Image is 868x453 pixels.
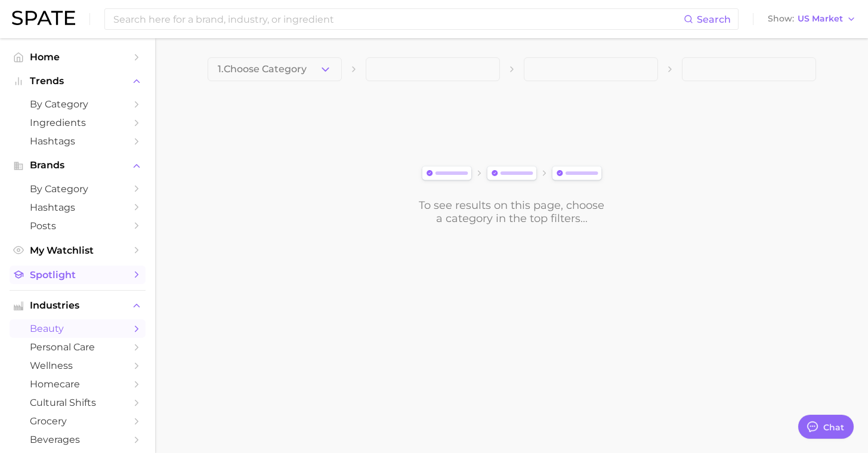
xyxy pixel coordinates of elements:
[30,51,125,63] span: Home
[30,117,125,128] span: Ingredients
[10,180,146,198] a: by Category
[10,156,146,174] button: Brands
[10,375,146,393] a: homecare
[10,72,146,90] button: Trends
[30,323,125,334] span: beauty
[10,241,146,260] a: My Watchlist
[418,199,606,225] div: To see results on this page, choose a category in the top filters...
[30,135,125,147] span: Hashtags
[218,64,307,75] span: 1. Choose Category
[10,338,146,356] a: personal care
[30,360,125,371] span: wellness
[10,48,146,66] a: Home
[30,341,125,353] span: personal care
[208,57,342,81] button: 1.Choose Category
[30,98,125,110] span: by Category
[10,356,146,375] a: wellness
[10,393,146,412] a: cultural shifts
[30,378,125,390] span: homecare
[30,300,125,311] span: Industries
[798,16,843,22] span: US Market
[10,297,146,315] button: Industries
[30,183,125,195] span: by Category
[10,198,146,217] a: Hashtags
[10,217,146,235] a: Posts
[10,95,146,113] a: by Category
[12,11,75,25] img: SPATE
[30,269,125,281] span: Spotlight
[30,220,125,232] span: Posts
[10,113,146,132] a: Ingredients
[697,14,731,25] span: Search
[30,434,125,445] span: beverages
[30,245,125,256] span: My Watchlist
[30,415,125,427] span: grocery
[30,160,125,171] span: Brands
[30,397,125,408] span: cultural shifts
[418,164,606,184] img: svg%3e
[30,202,125,213] span: Hashtags
[10,319,146,338] a: beauty
[30,76,125,87] span: Trends
[112,9,684,29] input: Search here for a brand, industry, or ingredient
[768,16,794,22] span: Show
[10,266,146,284] a: Spotlight
[10,430,146,449] a: beverages
[765,11,859,27] button: ShowUS Market
[10,412,146,430] a: grocery
[10,132,146,150] a: Hashtags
